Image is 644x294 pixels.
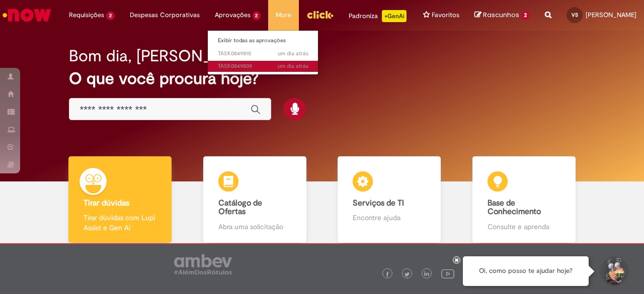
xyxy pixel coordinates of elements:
[69,70,575,87] h2: O que você procura hoje?
[474,11,530,20] a: Rascunhos
[215,10,251,20] span: Aprovações
[1,5,53,25] img: ServiceNow
[432,10,459,20] span: Favoritos
[405,272,410,277] img: logo_footer_twitter.png
[441,267,454,280] img: logo_footer_youtube.png
[218,50,308,58] span: TASK0849810
[208,61,318,72] a: Aberto TASK0849809 :
[306,7,334,22] img: click_logo_yellow_360x200.png
[174,254,232,274] img: logo_footer_ambev_rotulo_gray.png
[208,35,318,46] a: Exibir todas as aprovações
[382,10,407,22] p: +GenAi
[483,10,519,20] span: Rascunhos
[130,10,200,20] span: Despesas Corporativas
[276,10,291,20] span: More
[488,198,541,217] b: Base de Conhecimento
[253,12,261,20] span: 2
[278,50,308,57] time: 27/08/2025 17:21:36
[218,222,291,232] p: Abra uma solicitação
[69,47,262,65] h2: Bom dia, [PERSON_NAME]
[488,222,560,232] p: Consulte e aprenda
[84,198,129,208] b: Tirar dúvidas
[424,271,429,277] img: logo_footer_linkedin.png
[599,256,629,286] button: Iniciar Conversa de Suporte
[463,256,589,286] div: Oi, como posso te ajudar hoje?
[106,12,115,20] span: 2
[572,12,578,18] span: VS
[218,62,308,70] span: TASK0849809
[322,156,457,243] a: Serviços de TI Encontre ajuda
[69,10,104,20] span: Requisições
[188,156,323,243] a: Catálogo de Ofertas Abra uma solicitação
[349,10,407,22] div: Padroniza
[207,30,319,75] ul: Aprovações
[278,62,308,70] span: um dia atrás
[278,62,308,70] time: 27/08/2025 17:21:34
[385,272,390,277] img: logo_footer_facebook.png
[353,213,426,223] p: Encontre ajuda
[218,198,262,217] b: Catálogo de Ofertas
[278,50,308,57] span: um dia atrás
[208,48,318,59] a: Aberto TASK0849810 :
[586,11,636,19] span: [PERSON_NAME]
[84,213,156,233] p: Tirar dúvidas com Lupi Assist e Gen Ai
[457,156,592,243] a: Base de Conhecimento Consulte e aprenda
[53,156,188,243] a: Tirar dúvidas Tirar dúvidas com Lupi Assist e Gen Ai
[353,198,404,208] b: Serviços de TI
[521,11,530,20] span: 2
